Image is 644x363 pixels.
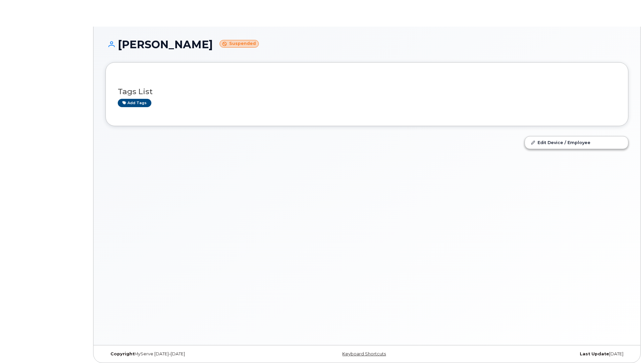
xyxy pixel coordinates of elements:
strong: Copyright [110,351,134,356]
h1: [PERSON_NAME] [105,39,628,50]
a: Edit Device / Employee [525,136,628,148]
a: Keyboard Shortcuts [342,351,386,356]
strong: Last Update [580,351,609,356]
div: MyServe [DATE]–[DATE] [105,351,280,357]
a: Add tags [118,99,151,107]
h3: Tags List [118,88,616,96]
small: Suspended [220,40,259,48]
div: [DATE] [454,351,628,357]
